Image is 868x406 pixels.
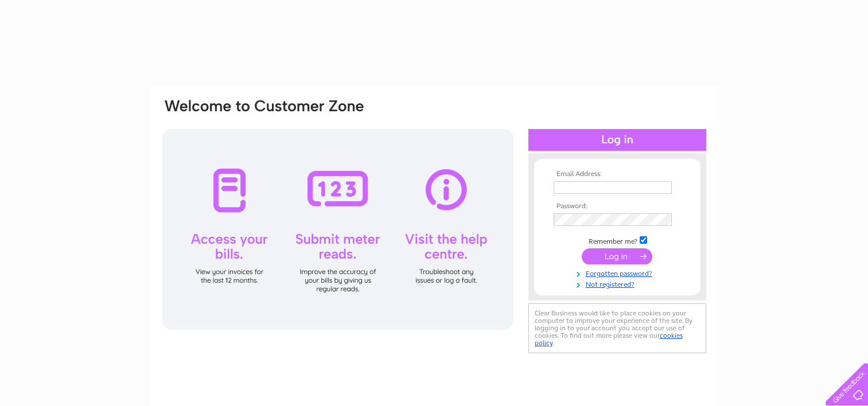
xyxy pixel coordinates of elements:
[528,303,706,353] div: Clear Business would like to place cookies on your computer to improve your experience of the sit...
[554,278,684,289] a: Not registered?
[535,331,683,347] a: cookies policy
[582,248,652,264] input: Submit
[551,170,684,178] th: Email Address:
[554,267,684,278] a: Forgotten password?
[551,202,684,210] th: Password:
[551,235,684,246] td: Remember me?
